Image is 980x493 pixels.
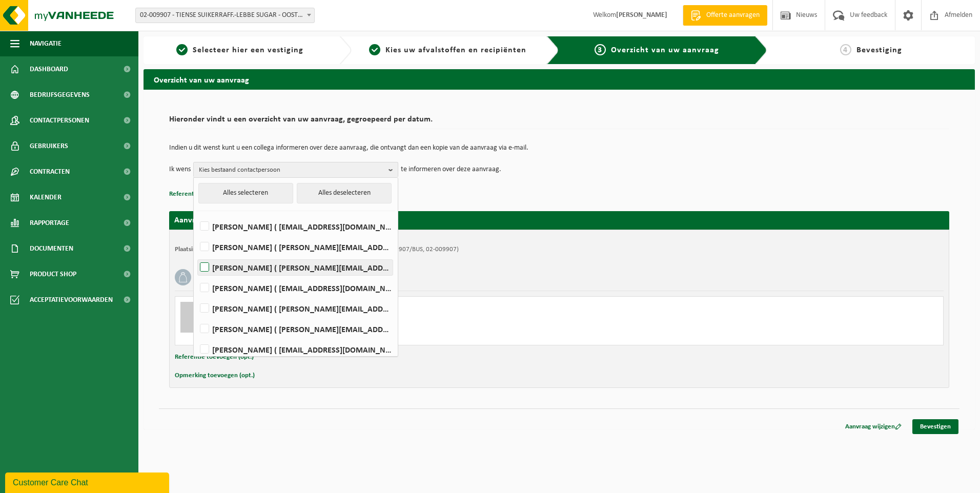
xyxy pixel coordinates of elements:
[840,44,851,55] span: 4
[136,8,314,23] span: 02-009907 - TIENSE SUIKERRAFF.-LEBBE SUGAR - OOSTKAMP
[30,261,76,287] span: Product Shop
[198,280,393,296] label: [PERSON_NAME] ( [EMAIL_ADDRESS][DOMAIN_NAME] )
[193,162,398,177] button: Kies bestaand contactpersoon
[30,184,62,210] span: Kalender
[149,44,331,56] a: 1Selecteer hier een vestiging
[611,46,719,54] span: Overzicht van uw aanvraag
[144,69,975,89] h2: Overzicht van uw aanvraag
[401,162,501,177] p: te informeren over deze aanvraag.
[221,332,600,340] div: Aantal: 1
[174,216,251,224] strong: Aanvraag voor [DATE]
[30,287,113,313] span: Acceptatievoorwaarden
[30,159,70,184] span: Contracten
[176,44,188,55] span: 1
[616,11,667,19] strong: [PERSON_NAME]
[30,82,90,108] span: Bedrijfsgegevens
[198,183,293,203] button: Alles selecteren
[135,8,315,23] span: 02-009907 - TIENSE SUIKERRAFF.-LEBBE SUGAR - OOSTKAMP
[30,56,68,82] span: Dashboard
[30,210,69,236] span: Rapportage
[175,246,219,253] strong: Plaatsingsadres:
[838,419,909,434] a: Aanvraag wijzigen
[198,342,393,357] label: [PERSON_NAME] ( [EMAIL_ADDRESS][DOMAIN_NAME] )
[199,162,384,178] span: Kies bestaand contactpersoon
[169,145,949,152] p: Indien u dit wenst kunt u een collega informeren over deze aanvraag, die ontvangt dan een kopie v...
[856,46,902,54] span: Bevestiging
[169,162,191,177] p: Ik wens
[595,44,606,55] span: 3
[30,31,62,56] span: Navigatie
[221,318,600,326] div: Ophalen en terugplaatsen zelfde container
[912,419,958,434] a: Bevestigen
[30,236,73,261] span: Documenten
[193,46,303,54] span: Selecteer hier een vestiging
[175,369,255,382] button: Opmerking toevoegen (opt.)
[297,183,392,203] button: Alles deselecteren
[369,44,380,55] span: 2
[30,133,68,159] span: Gebruikers
[198,301,393,316] label: [PERSON_NAME] ( [PERSON_NAME][EMAIL_ADDRESS][DOMAIN_NAME] )
[683,5,767,26] a: Offerte aanvragen
[357,44,539,56] a: 2Kies uw afvalstoffen en recipiënten
[198,321,393,337] label: [PERSON_NAME] ( [PERSON_NAME][EMAIL_ADDRESS][DOMAIN_NAME] )
[169,188,248,201] button: Referentie toevoegen (opt.)
[5,470,171,493] iframe: chat widget
[175,351,254,364] button: Referentie toevoegen (opt.)
[30,108,89,133] span: Contactpersonen
[198,239,393,255] label: [PERSON_NAME] ( [PERSON_NAME][EMAIL_ADDRESS][DOMAIN_NAME] )
[385,46,526,54] span: Kies uw afvalstoffen en recipiënten
[198,260,393,275] label: [PERSON_NAME] ( [PERSON_NAME][EMAIL_ADDRESS][DOMAIN_NAME] )
[169,115,949,129] h2: Hieronder vindt u een overzicht van uw aanvraag, gegroepeerd per datum.
[198,219,393,234] label: [PERSON_NAME] ( [EMAIL_ADDRESS][DOMAIN_NAME] )
[704,10,762,20] span: Offerte aanvragen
